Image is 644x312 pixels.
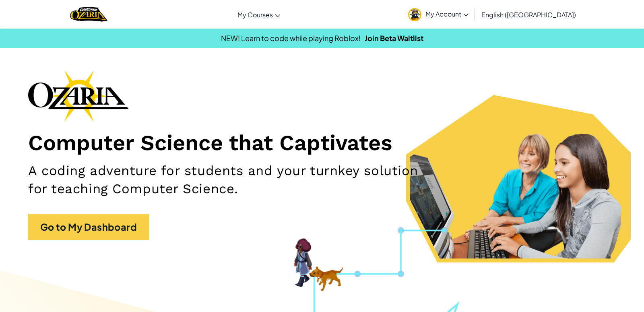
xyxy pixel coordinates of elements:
a: Join Beta Waitlist [365,33,423,43]
h1: Computer Science that Captivates [28,130,616,156]
span: NEW! Learn to code while playing Roblox! [221,33,361,43]
a: Go to My Dashboard [28,214,149,240]
a: My Account [404,2,473,27]
img: Ozaria branding logo [28,70,129,122]
a: Ozaria by CodeCombat logo [70,6,107,23]
a: My Courses [233,4,284,25]
span: My Courses [237,10,273,19]
img: Home [70,6,107,23]
h2: A coding adventure for students and your turnkey solution for teaching Computer Science. [28,162,422,198]
img: avatar [408,8,421,21]
span: My Account [425,10,469,18]
a: English ([GEOGRAPHIC_DATA]) [477,4,580,25]
span: English ([GEOGRAPHIC_DATA]) [481,10,576,19]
